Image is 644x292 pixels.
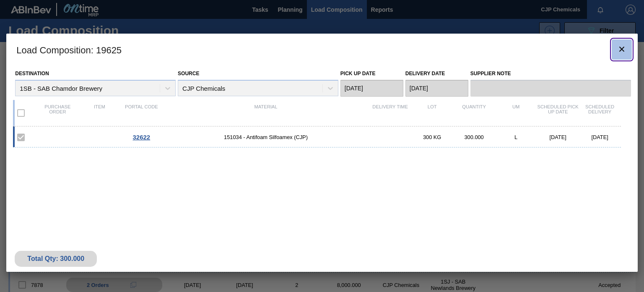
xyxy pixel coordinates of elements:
[340,71,376,76] label: Pick up Date
[120,134,162,141] div: Go to Order
[15,71,49,76] label: Destination
[405,71,445,76] label: Delivery Date
[36,104,78,122] div: Purchase order
[411,104,453,122] div: Lot
[162,134,369,140] span: 151034 - Antifoam Silfoamex (CJP)
[537,134,579,140] div: [DATE]
[120,104,162,122] div: Portal code
[6,34,637,66] h3: Load Composition : 19625
[178,71,199,76] label: Source
[495,104,537,122] div: UM
[453,134,495,140] div: 300.000
[470,68,631,80] label: Supplier Note
[133,134,151,141] span: 32622
[340,80,403,97] input: mm/dd/yyyy
[21,255,91,263] div: Total Qty: 300.000
[579,134,621,140] div: [DATE]
[78,104,120,122] div: Item
[162,104,369,122] div: Material
[405,80,468,97] input: mm/dd/yyyy
[411,134,453,140] div: 300 KG
[537,104,579,122] div: Scheduled Pick up Date
[453,104,495,122] div: Quantity
[495,134,537,140] div: L
[579,104,621,122] div: Scheduled Delivery
[369,104,411,122] div: Delivery Time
